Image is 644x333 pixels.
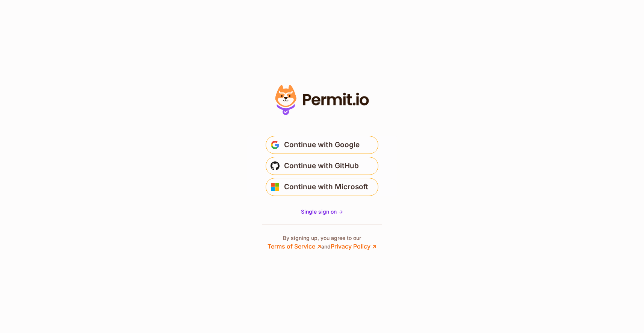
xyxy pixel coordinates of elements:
a: Privacy Policy ↗ [331,243,376,250]
span: Single sign on -> [301,208,343,215]
span: Continue with Google [284,139,360,151]
button: Continue with Google [266,136,378,154]
a: Terms of Service ↗ [268,243,321,250]
span: Continue with GitHub [284,160,359,172]
button: Continue with GitHub [266,157,378,175]
p: By signing up, you agree to our and [268,234,376,251]
a: Single sign on -> [301,208,343,215]
span: Continue with Microsoft [284,181,368,193]
button: Continue with Microsoft [266,178,378,196]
